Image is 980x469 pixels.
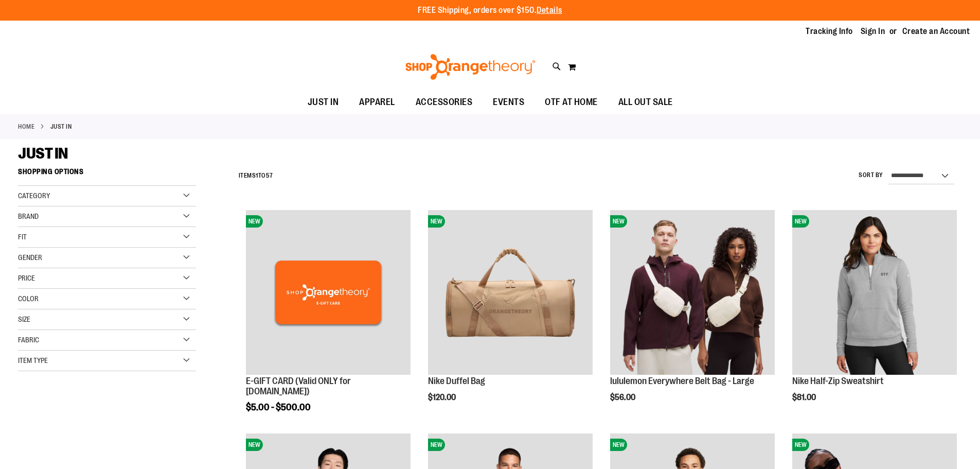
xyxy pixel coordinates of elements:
[18,294,39,303] span: Color
[610,215,627,228] span: NEW
[610,210,775,376] a: lululemon Everywhere Belt Bag - LargeNEW
[428,210,593,375] img: Nike Duffel Bag
[246,402,311,412] span: $5.00 - $500.00
[610,376,754,386] a: lululemon Everywhere Belt Bag - Large
[787,205,962,428] div: product
[792,210,957,375] img: Nike Half-Zip Sweatshirt
[428,215,445,228] span: NEW
[404,54,537,80] img: Shop Orangetheory
[256,172,258,179] span: 1
[18,356,48,364] span: Item Type
[18,163,196,186] strong: Shopping Options
[806,26,853,37] a: Tracking Info
[18,122,34,131] a: Home
[610,210,775,375] img: lululemon Everywhere Belt Bag - Large
[428,439,445,451] span: NEW
[308,91,339,114] span: JUST IN
[246,215,263,228] span: NEW
[18,315,30,323] span: Size
[610,393,637,402] span: $56.00
[246,376,351,396] a: E-GIFT CARD (Valid ONLY for [DOMAIN_NAME])
[792,439,809,451] span: NEW
[50,122,72,131] strong: JUST IN
[618,91,673,114] span: ALL OUT SALE
[792,215,809,228] span: NEW
[861,26,885,37] a: Sign In
[239,168,273,184] h2: Items to
[266,172,273,179] span: 57
[418,5,562,16] p: FREE Shipping, orders over $150.
[902,26,970,37] a: Create an Account
[493,91,524,114] span: EVENTS
[246,439,263,451] span: NEW
[359,91,395,114] span: APPAREL
[241,205,416,438] div: product
[605,205,780,428] div: product
[428,376,485,386] a: Nike Duffel Bag
[18,212,39,220] span: Brand
[545,91,598,114] span: OTF AT HOME
[246,210,411,375] img: E-GIFT CARD (Valid ONLY for ShopOrangetheory.com)
[18,192,50,200] span: Category
[428,393,457,402] span: $120.00
[416,91,473,114] span: ACCESSORIES
[18,336,39,344] span: Fabric
[18,253,42,262] span: Gender
[428,210,593,376] a: Nike Duffel BagNEW
[423,205,598,428] div: product
[859,171,883,180] label: Sort By
[18,233,27,241] span: Fit
[792,376,884,386] a: Nike Half-Zip Sweatshirt
[537,6,562,15] a: Details
[246,210,411,376] a: E-GIFT CARD (Valid ONLY for ShopOrangetheory.com)NEW
[610,439,627,451] span: NEW
[18,274,35,282] span: Price
[792,210,957,376] a: Nike Half-Zip SweatshirtNEW
[792,393,817,402] span: $81.00
[18,145,68,162] span: JUST IN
